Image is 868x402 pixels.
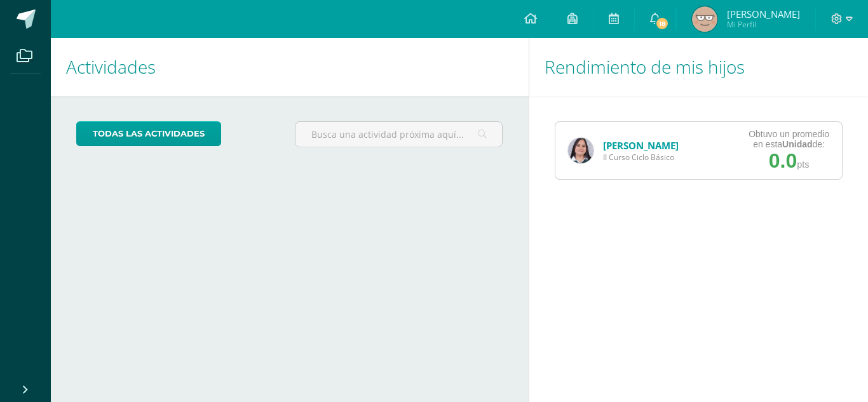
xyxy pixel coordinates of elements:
img: 7ba1596e4feba066842da6514df2b212.png [692,6,717,32]
span: [PERSON_NAME] [727,8,800,20]
div: Obtuvo un promedio en esta de: [749,129,829,149]
a: todas las Actividades [76,121,221,146]
span: II Curso Ciclo Básico [603,152,679,163]
input: Busca una actividad próxima aquí... [295,122,503,147]
h1: Rendimiento de mis hijos [545,38,853,96]
strong: Unidad [782,139,812,149]
span: Mi Perfil [727,19,800,30]
img: 54bc9cb3be07c29b037766d27810b960.png [568,138,593,163]
a: [PERSON_NAME] [603,139,679,152]
span: pts [797,159,809,170]
span: 0.0 [769,149,797,172]
span: 18 [655,17,669,30]
h1: Actividades [66,38,513,96]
